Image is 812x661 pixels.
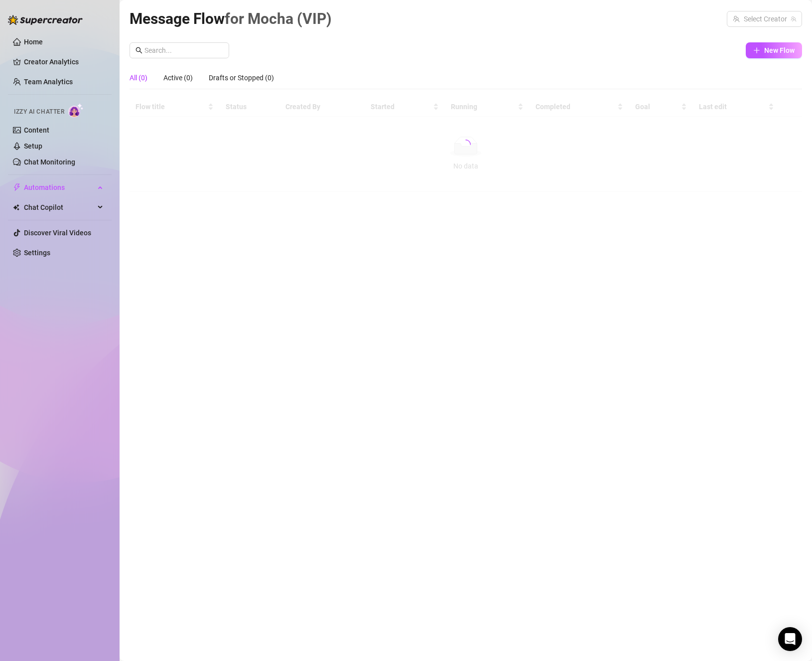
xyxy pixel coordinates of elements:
[746,42,802,58] button: New Flow
[13,204,19,211] img: Chat Copilot
[163,72,193,83] div: Active (0)
[144,45,223,56] input: Search...
[24,38,43,46] a: Home
[68,103,84,118] img: AI Chatter
[461,140,471,150] span: loading
[225,10,332,27] span: for Mocha (VIP)
[764,46,795,54] span: New Flow
[753,47,760,54] span: plus
[24,126,49,134] a: Content
[130,72,147,83] div: All (0)
[24,78,73,86] a: Team Analytics
[135,47,142,54] span: search
[13,183,21,191] span: thunderbolt
[24,249,50,257] a: Settings
[209,72,274,83] div: Drafts or Stopped (0)
[791,16,797,22] span: team
[14,107,64,117] span: Izzy AI Chatter
[24,199,95,215] span: Chat Copilot
[8,15,83,25] img: logo-BBDzfeDw.svg
[24,179,95,195] span: Automations
[24,158,75,166] a: Chat Monitoring
[24,229,91,237] a: Discover Viral Videos
[24,142,42,150] a: Setup
[778,627,802,651] div: Open Intercom Messenger
[24,54,104,70] a: Creator Analytics
[130,7,332,30] article: Message Flow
